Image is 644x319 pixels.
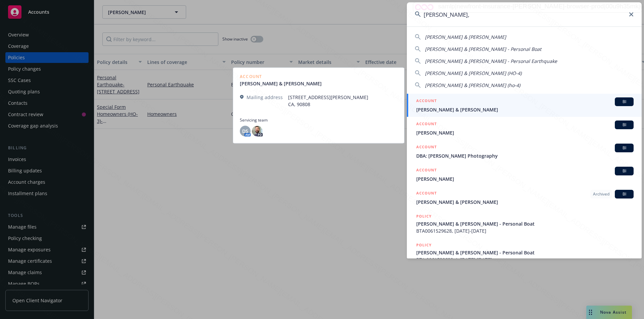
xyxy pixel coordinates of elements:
[416,249,634,256] span: [PERSON_NAME] & [PERSON_NAME] - Personal Boat
[416,227,634,234] span: BTA0061529628, [DATE]-[DATE]
[425,82,520,88] span: [PERSON_NAME] & [PERSON_NAME] (ho-4)
[618,191,631,197] span: BI
[618,145,631,151] span: BI
[407,2,642,26] input: Search...
[407,117,642,140] a: ACCOUNTBI[PERSON_NAME]
[407,209,642,238] a: POLICY[PERSON_NAME] & [PERSON_NAME] - Personal BoatBTA0061529628, [DATE]-[DATE]
[618,99,631,105] span: BI
[425,46,541,52] span: [PERSON_NAME] & [PERSON_NAME] - Personal Boat
[425,70,522,76] span: [PERSON_NAME] & [PERSON_NAME] (HO-4)
[416,152,634,159] span: DBA: [PERSON_NAME] Photography
[416,256,634,263] span: BTA 0061529628-4, [DATE]-[DATE]
[425,58,557,64] span: [PERSON_NAME] & [PERSON_NAME] - Personal Earthquake
[407,186,642,209] a: ACCOUNTArchivedBI[PERSON_NAME] & [PERSON_NAME]
[618,168,631,174] span: BI
[416,213,432,220] h5: POLICY
[407,238,642,267] a: POLICY[PERSON_NAME] & [PERSON_NAME] - Personal BoatBTA 0061529628-4, [DATE]-[DATE]
[593,191,609,197] span: Archived
[416,220,634,227] span: [PERSON_NAME] & [PERSON_NAME] - Personal Boat
[416,106,634,113] span: [PERSON_NAME] & [PERSON_NAME]
[416,190,437,198] h5: ACCOUNT
[416,198,634,206] span: [PERSON_NAME] & [PERSON_NAME]
[416,129,634,136] span: [PERSON_NAME]
[416,167,437,175] h5: ACCOUNT
[416,175,634,182] span: [PERSON_NAME]
[618,122,631,128] span: BI
[416,242,432,248] h5: POLICY
[407,140,642,163] a: ACCOUNTBIDBA: [PERSON_NAME] Photography
[425,34,506,40] span: [PERSON_NAME] & [PERSON_NAME]
[416,121,437,129] h5: ACCOUNT
[407,94,642,117] a: ACCOUNTBI[PERSON_NAME] & [PERSON_NAME]
[416,144,437,152] h5: ACCOUNT
[407,163,642,186] a: ACCOUNTBI[PERSON_NAME]
[416,97,437,105] h5: ACCOUNT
